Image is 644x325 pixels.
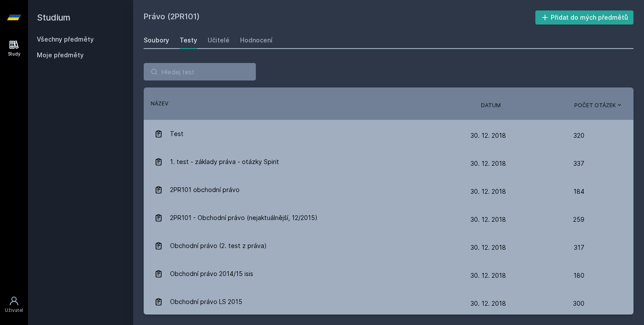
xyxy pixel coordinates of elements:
a: Všechny předměty [37,35,94,43]
a: Hodnocení [240,31,272,49]
a: 2PR101 - Obchodní právo (nejaktuálnější, 12/2015) 30. 12. 2018 259 [144,204,633,232]
div: Soubory [144,36,169,45]
span: Obchodní právo LS 2015 [170,293,242,311]
a: Obchodní právo LS 2015 30. 12. 2018 300 [144,288,633,316]
a: Obchodní právo (2. test z práva) 30. 12. 2018 317 [144,232,633,260]
a: Study [2,35,26,62]
a: Soubory [144,31,169,49]
span: 180 [573,267,584,284]
span: 317 [574,239,584,256]
span: 300 [573,295,584,312]
div: Testy [180,36,197,45]
a: Obchodní právo 2014/15 isis 30. 12. 2018 180 [144,260,633,288]
a: 2PR101 obchodní právo 30. 12. 2018 184 [144,176,633,204]
button: Přidat do mých předmětů [535,10,634,24]
div: Uživatel [5,307,23,314]
div: Study [8,51,21,57]
a: Učitelé [208,31,230,49]
button: Název [151,100,168,108]
span: 30. 12. 2018 [471,216,506,223]
a: 1. test - základy práva - otázky Spirit 30. 12. 2018 337 [144,148,633,176]
span: 320 [573,127,584,144]
span: 184 [573,183,584,200]
span: 259 [573,211,584,228]
span: 30. 12. 2018 [471,244,506,251]
span: 1. test - základy práva - otázky Spirit [170,153,279,171]
div: Učitelé [208,36,230,45]
span: 2PR101 - Obchodní právo (nejaktuálnější, 12/2015) [170,209,318,227]
span: 2PR101 obchodní právo [170,181,240,199]
button: Počet otázek [574,101,623,109]
span: Obchodní právo (2. test z práva) [170,237,267,255]
button: Datum [481,101,501,109]
h2: Právo (2PR101) [144,10,535,24]
span: 30. 12. 2018 [471,188,506,195]
span: 30. 12. 2018 [471,300,506,307]
span: 30. 12. 2018 [471,160,506,167]
input: Hledej test [144,63,256,80]
a: Test 30. 12. 2018 320 [144,120,633,148]
span: Test [170,125,184,143]
span: Moje předměty [37,51,84,59]
div: Hodnocení [240,36,272,45]
span: 337 [573,155,584,172]
span: 30. 12. 2018 [471,272,506,279]
a: Testy [180,31,197,49]
span: Obchodní právo 2014/15 isis [170,265,253,283]
span: 30. 12. 2018 [471,132,506,139]
a: Uživatel [2,291,26,318]
span: Počet otázek [574,101,616,109]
